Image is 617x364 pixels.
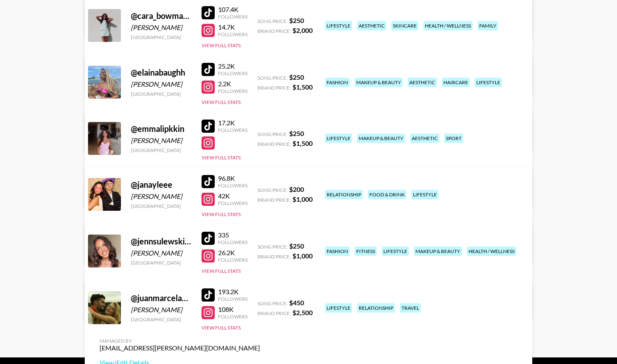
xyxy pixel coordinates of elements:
div: relationship [325,190,363,199]
div: 17.2K [218,119,248,127]
div: @ jennsulewski21 [131,236,192,247]
div: [GEOGRAPHIC_DATA] [131,34,192,40]
div: [GEOGRAPHIC_DATA] [131,203,192,209]
div: [EMAIL_ADDRESS][PERSON_NAME][DOMAIN_NAME] [100,344,260,352]
div: lifestyle [325,303,352,313]
div: Followers [218,313,248,320]
button: View Full Stats [202,154,241,161]
div: food & drink [368,190,406,199]
div: Followers [218,200,248,206]
div: skincare [391,21,418,30]
div: lifestyle [475,78,502,87]
div: 42K [218,192,248,200]
div: fashion [325,247,350,256]
span: Brand Price: [257,197,291,203]
div: @ elainabaughh [131,67,192,78]
div: 2.2K [218,80,248,88]
div: aesthetic [357,21,386,30]
span: Brand Price: [257,141,291,147]
div: Followers [218,239,248,245]
div: Followers [218,14,248,20]
div: lifestyle [382,247,409,256]
span: Song Price: [257,131,288,137]
strong: $ 200 [289,185,304,193]
strong: $ 250 [289,73,304,81]
div: fitness [355,247,377,256]
div: 108K [218,305,248,313]
strong: $ 1,500 [292,139,313,147]
button: View Full Stats [202,211,241,217]
div: sport [444,134,463,143]
strong: $ 450 [289,299,304,306]
span: Brand Price: [257,310,291,316]
div: 193.2K [218,288,248,296]
div: Followers [218,127,248,133]
div: Followers [218,70,248,76]
div: [PERSON_NAME] [131,306,192,314]
span: Song Price: [257,300,288,306]
span: Song Price: [257,75,288,81]
div: [PERSON_NAME] [131,23,192,32]
div: [PERSON_NAME] [131,80,192,88]
span: Song Price: [257,187,288,193]
strong: $ 1,000 [292,252,313,260]
div: 96.8K [218,174,248,182]
div: 14.7K [218,23,248,31]
span: Brand Price: [257,253,291,260]
div: lifestyle [325,134,352,143]
div: @ emmalipkkin [131,124,192,134]
div: 25.2K [218,62,248,70]
button: View Full Stats [202,42,241,48]
strong: $ 250 [289,242,304,250]
div: family [478,21,498,30]
div: [GEOGRAPHIC_DATA] [131,91,192,97]
div: [GEOGRAPHIC_DATA] [131,147,192,153]
div: [PERSON_NAME] [131,249,192,257]
button: View Full Stats [202,268,241,274]
div: 335 [218,231,248,239]
div: haircare [442,78,470,87]
div: [PERSON_NAME] [131,192,192,200]
strong: $ 1,000 [292,195,313,203]
span: Song Price: [257,244,288,250]
div: lifestyle [325,21,352,30]
div: Managed By [100,338,260,344]
button: View Full Stats [202,325,241,331]
div: @ cara_bowman12 [131,11,192,21]
div: lifestyle [411,190,438,199]
strong: $ 250 [289,16,304,24]
div: @ juanmarcelandrhylan [131,293,192,303]
div: 107.4K [218,5,248,14]
strong: $ 250 [289,129,304,137]
div: makeup & beauty [357,134,405,143]
div: Followers [218,182,248,189]
div: aesthetic [408,78,437,87]
div: 26.2K [218,249,248,257]
span: Brand Price: [257,28,291,34]
div: @ janayleee [131,180,192,190]
div: health / wellness [423,21,473,30]
div: Followers [218,257,248,263]
div: aesthetic [410,134,439,143]
div: Followers [218,296,248,302]
div: relationship [357,303,395,313]
div: makeup & beauty [355,78,403,87]
div: Followers [218,88,248,94]
div: travel [400,303,421,313]
div: [GEOGRAPHIC_DATA] [131,316,192,323]
span: Brand Price: [257,85,291,91]
div: [GEOGRAPHIC_DATA] [131,260,192,266]
strong: $ 2,500 [292,309,313,316]
span: Song Price: [257,18,288,24]
strong: $ 1,500 [292,83,313,91]
div: fashion [325,78,350,87]
div: [PERSON_NAME] [131,136,192,145]
div: Followers [218,31,248,37]
div: makeup & beauty [414,247,462,256]
button: View Full Stats [202,99,241,105]
div: health / wellness [467,247,516,256]
strong: $ 2,000 [292,26,313,34]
